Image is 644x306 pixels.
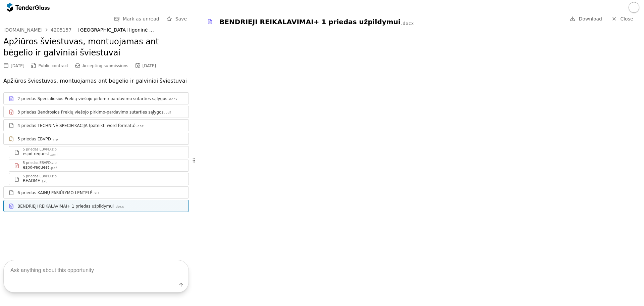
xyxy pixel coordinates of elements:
span: Close [620,16,633,21]
div: 5 priedas EBVPD [17,136,51,142]
div: 5 priedas EBVPD.zip [23,148,57,151]
div: .docx [401,21,414,27]
div: BENDRIEJI REIKALAVIMAI+ 1 priedas užpildymui [17,204,114,209]
a: 5 priedas EBVPD.zip [3,133,189,145]
span: Download [579,16,602,21]
div: [DOMAIN_NAME] [3,28,43,32]
div: .zip [52,137,58,142]
div: [DATE] [11,63,24,68]
a: [DOMAIN_NAME]4205157 [3,27,71,33]
p: Apžiūros šviestuvas, montuojamas ant bėgelio ir galviniai šviestuvai [3,76,189,86]
div: .txt [41,179,47,184]
div: .docx [168,97,178,101]
a: 3 priedas Bendrosios Prekių viešojo pirkimo-pardavimo sutarties sąlygos.pdf [3,106,189,118]
a: 2 priedas Specialiosios Prekių viešojo pirkimo-pardavimo sutarties sąlygos.docx [3,92,189,104]
a: 5 priedas EBVPD.zipREADME.txt [9,173,189,185]
div: .docx [114,205,124,209]
div: .xml [50,152,58,157]
div: 5 priedas EBVPD.zip [23,161,57,165]
a: 5 priedas EBVPD.zipespd-request.pdf [9,160,189,172]
div: BENDRIEJI REIKALAVIMAI+ 1 priedas užpildymui [219,17,400,27]
button: Mark as unread [112,15,161,23]
span: Mark as unread [123,16,159,21]
div: .xls [93,191,100,195]
div: 4205157 [51,28,71,32]
button: Save [165,15,189,23]
a: 4 priedas TECHNINĖ SPECIFIKACIJA (pateikti word formatu).doc [3,119,189,131]
div: 4 priedas TECHNINĖ SPECIFIKACIJA (pateikti word formatu) [17,123,136,128]
div: [GEOGRAPHIC_DATA] ligoninė [GEOGRAPHIC_DATA] ([GEOGRAPHIC_DATA]) [78,27,182,33]
div: [DATE] [143,63,156,68]
span: Public contract [39,63,68,68]
div: 5 priedas EBVPD.zip [23,175,57,178]
a: 5 priedas EBVPD.zipespd-request.xml [9,146,189,158]
div: .doc [136,124,144,128]
div: .pdf [50,166,57,170]
a: BENDRIEJI REIKALAVIMAI+ 1 priedas užpildymui.docx [3,200,189,212]
div: 2 priedas Specialiosios Prekių viešojo pirkimo-pardavimo sutarties sąlygos [17,96,167,101]
div: README [23,178,40,183]
a: 6 priedas KAINŲ PASIŪLYMO LENTELĖ.xls [3,186,189,199]
span: Accepting submissions [83,63,128,68]
div: 6 priedas KAINŲ PASIŪLYMO LENTELĖ [17,190,93,195]
a: Close [607,15,637,23]
div: espd-request [23,151,49,157]
h2: Apžiūros šviestuvas, montuojamas ant bėgelio ir galviniai šviestuvai [3,36,189,59]
div: .pdf [164,111,171,115]
div: 3 priedas Bendrosios Prekių viešojo pirkimo-pardavimo sutarties sąlygos [17,110,164,115]
a: Download [568,15,604,23]
span: Save [175,16,187,21]
div: espd-request [23,165,49,170]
